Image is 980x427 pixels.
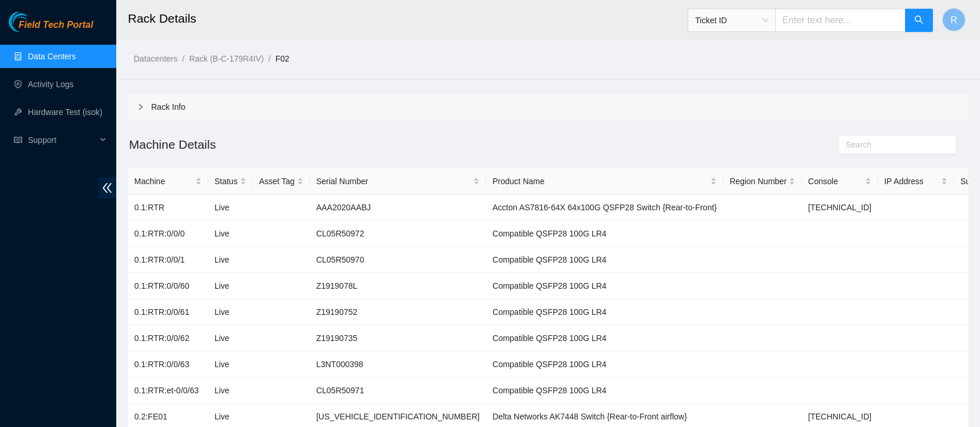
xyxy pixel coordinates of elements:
a: Rack (B-C-179R4IV) [189,54,263,63]
a: Akamai TechnologiesField Tech Portal [9,21,93,36]
span: right [137,103,144,110]
td: Compatible QSFP28 100G LR4 [486,351,723,378]
td: 0.1:RTR [128,195,208,221]
input: Search [846,138,940,151]
td: Compatible QSFP28 100G LR4 [486,247,723,273]
span: search [914,15,924,26]
td: 0.1:RTR:0/0/0 [128,221,208,247]
td: Live [208,351,253,378]
td: CL05R50971 [310,378,486,404]
span: Ticket ID [695,12,768,29]
td: Compatible QSFP28 100G LR4 [486,221,723,247]
td: Accton AS7816-64X 64x100G QSFP28 Switch {Rear-to-Front} [486,195,723,221]
span: / [269,54,271,63]
td: CL05R50970 [310,247,486,273]
td: AAA2020AABJ [310,195,486,221]
td: Live [208,247,253,273]
td: 0.1:RTR:0/0/63 [128,351,208,378]
td: 0.1:RTR:0/0/60 [128,273,208,299]
a: Activity Logs [28,80,74,89]
h2: Machine Details [128,135,759,154]
td: Live [208,273,253,299]
td: Live [208,221,253,247]
td: Live [208,195,253,221]
td: 0.1:RTR:et-0/0/63 [128,378,208,404]
td: CL05R50972 [310,221,486,247]
a: Datacenters [134,54,177,63]
img: Akamai Technologies [9,12,59,32]
div: Rack Info [128,94,968,120]
td: Compatible QSFP28 100G LR4 [486,325,723,351]
td: Live [208,378,253,404]
input: Enter text here... [775,9,906,32]
a: Hardware Test (isok) [28,107,102,117]
button: R [942,8,965,31]
span: Field Tech Portal [19,20,93,31]
span: Support [28,128,96,152]
a: F02 [276,54,289,63]
a: Data Centers [28,52,76,61]
td: 0.1:RTR:0/0/61 [128,299,208,325]
td: Compatible QSFP28 100G LR4 [486,299,723,325]
button: search [905,9,933,32]
td: Live [208,299,253,325]
td: 0.1:RTR:0/0/62 [128,325,208,351]
span: read [14,136,22,144]
td: 0.1:RTR:0/0/1 [128,247,208,273]
td: Live [208,325,253,351]
td: Z19190752 [310,299,486,325]
td: [TECHNICAL_ID] [802,195,878,221]
span: / [182,54,184,63]
td: Z19190735 [310,325,486,351]
td: Compatible QSFP28 100G LR4 [486,273,723,299]
span: double-left [98,177,116,199]
span: R [950,13,957,27]
td: Compatible QSFP28 100G LR4 [486,378,723,404]
td: Z1919078L [310,273,486,299]
td: L3NT000398 [310,351,486,378]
